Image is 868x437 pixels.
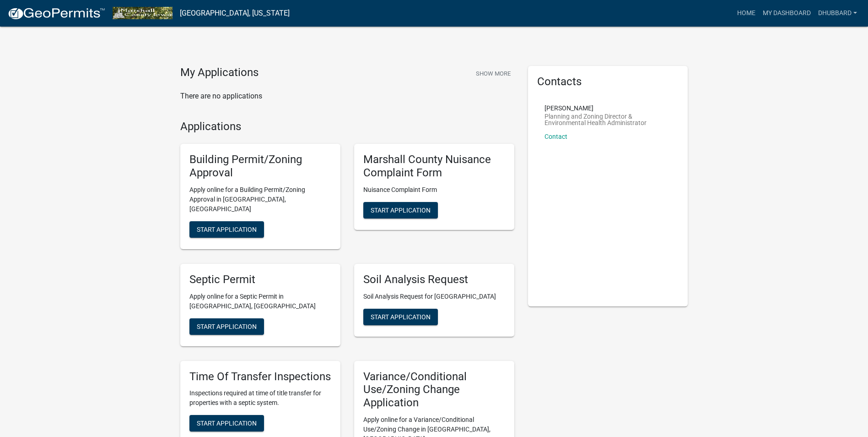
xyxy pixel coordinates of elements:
[371,313,431,320] span: Start Application
[197,322,257,330] span: Start Application
[189,153,331,180] h5: Building Permit/Zoning Approval
[363,185,505,195] p: Nuisance Complaint Form
[472,66,514,81] button: Show More
[189,273,331,286] h5: Septic Permit
[733,5,759,22] a: Home
[537,75,679,88] h5: Contacts
[180,5,290,21] a: [GEOGRAPHIC_DATA], [US_STATE]
[545,133,567,140] a: Contact
[371,206,431,213] span: Start Application
[189,370,331,383] h5: Time Of Transfer Inspections
[363,273,505,286] h5: Soil Analysis Request
[189,292,331,311] p: Apply online for a Septic Permit in [GEOGRAPHIC_DATA], [GEOGRAPHIC_DATA]
[189,388,331,408] p: Inspections required at time of title transfer for properties with a septic system.
[180,66,259,80] h4: My Applications
[189,221,264,238] button: Start Application
[197,225,257,233] span: Start Application
[113,7,173,19] img: Marshall County, Iowa
[197,420,257,427] span: Start Application
[363,202,438,218] button: Start Application
[180,120,514,133] h4: Applications
[545,105,672,111] p: [PERSON_NAME]
[814,5,861,22] a: dhubbard
[363,153,505,180] h5: Marshall County Nuisance Complaint Form
[363,370,505,410] h5: Variance/Conditional Use/Zoning Change Application
[545,113,672,126] p: Planning and Zoning Director & Environmental Health Administrator
[180,91,514,102] p: There are no applications
[189,185,331,214] p: Apply online for a Building Permit/Zoning Approval in [GEOGRAPHIC_DATA], [GEOGRAPHIC_DATA]
[363,292,505,301] p: Soil Analysis Request for [GEOGRAPHIC_DATA]
[189,415,264,432] button: Start Application
[759,5,814,22] a: My Dashboard
[189,318,264,335] button: Start Application
[363,309,438,325] button: Start Application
